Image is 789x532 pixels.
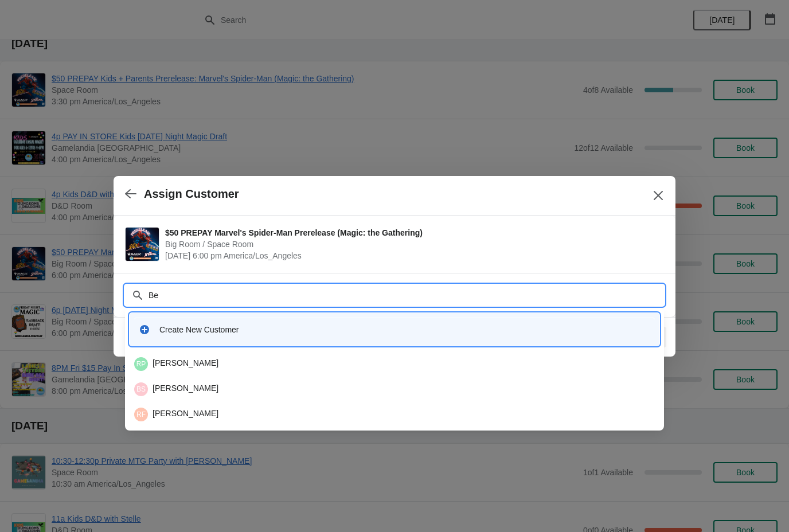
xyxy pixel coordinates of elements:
[136,385,146,393] text: BS
[125,401,664,426] li: Robert Fry
[134,408,148,421] span: Robert Fry
[134,382,148,396] span: Benjamin Serridge
[165,238,658,250] span: Big Room / Space Room
[134,408,655,421] div: [PERSON_NAME]
[148,285,664,306] input: Search customer name or email
[144,187,239,201] h2: Assign Customer
[126,228,159,261] img: $50 PREPAY Marvel's Spider-Man Prerelease (Magic: the Gathering) | Big Room / Space Room | Septem...
[125,375,664,401] li: Benjamin Serridge
[134,357,148,371] span: Robert Paul
[165,227,658,238] span: $50 PREPAY Marvel's Spider-Man Prerelease (Magic: the Gathering)
[159,324,650,335] div: Create New Customer
[134,357,655,371] div: [PERSON_NAME]
[134,382,655,396] div: [PERSON_NAME]
[136,410,146,418] text: RF
[648,185,669,206] button: Close
[165,250,658,261] span: [DATE] 6:00 pm America/Los_Angeles
[125,353,664,375] li: Robert Paul
[136,360,146,368] text: RP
